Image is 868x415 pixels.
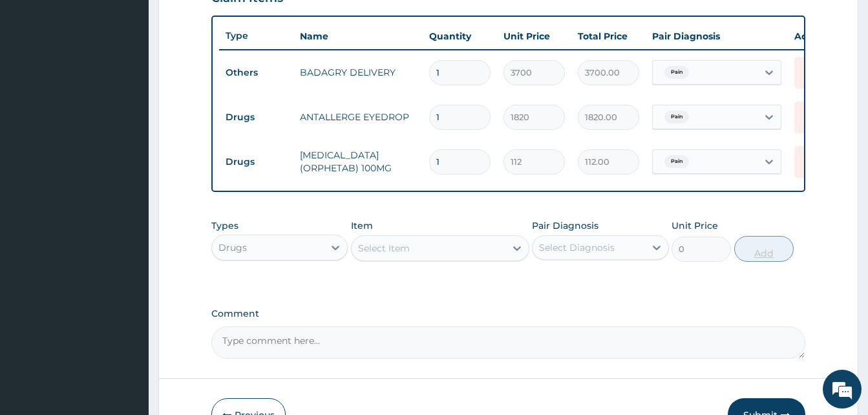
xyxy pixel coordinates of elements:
th: Unit Price [497,23,571,49]
button: Add [734,236,794,262]
label: Item [351,219,373,232]
td: [MEDICAL_DATA] (ORPHETAB) 100MG [293,142,423,181]
td: ANTALLERGE EYEDROP [293,104,423,130]
span: Pain [664,66,689,79]
label: Types [211,220,238,231]
td: BADAGRY DELIVERY [293,59,423,85]
th: Actions [788,23,852,49]
span: Pain [664,155,689,168]
label: Pair Diagnosis [532,219,598,232]
div: Select Diagnosis [539,241,615,254]
img: d_794563401_company_1708531726252_794563401 [24,65,52,97]
td: Drugs [219,150,293,174]
div: Drugs [218,241,247,254]
th: Type [219,24,293,48]
th: Quantity [423,23,497,49]
th: Pair Diagnosis [646,23,788,49]
span: We're online! [75,125,178,255]
textarea: Type your message and hit 'Enter' [6,277,246,323]
span: Pain [664,111,689,123]
label: Unit Price [672,219,718,232]
div: Chat with us now [67,72,217,89]
th: Total Price [571,23,646,49]
div: Minimize live chat window [212,6,243,37]
label: Comment [211,308,805,319]
td: Others [219,61,293,85]
th: Name [293,23,423,49]
div: Select Item [358,242,410,255]
td: Drugs [219,105,293,129]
